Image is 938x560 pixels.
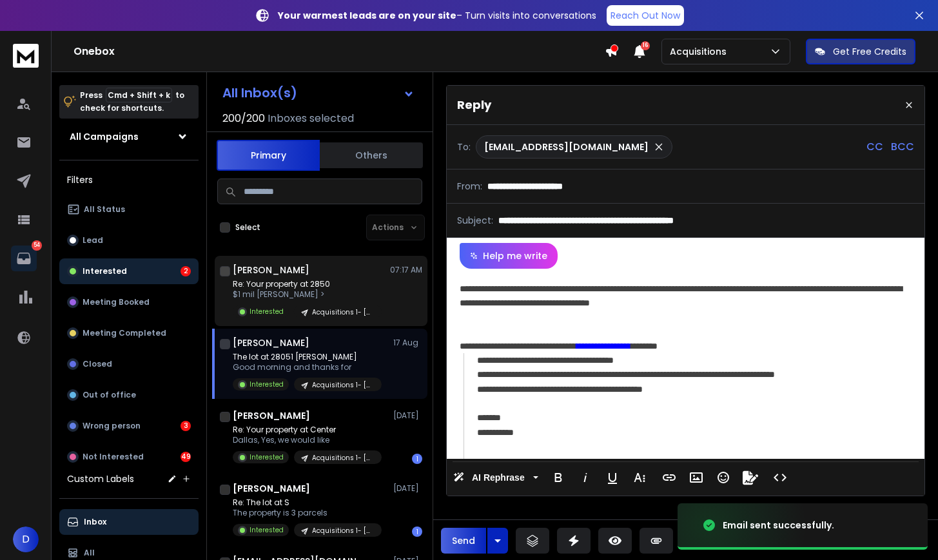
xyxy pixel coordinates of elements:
button: Others [320,141,423,169]
p: 54 [32,240,42,251]
span: 200 / 200 [222,111,265,126]
button: All Campaigns [59,124,199,150]
p: Interested [249,380,284,389]
p: From: [457,180,482,193]
p: To: [457,140,471,153]
p: Acquisitions [670,45,732,58]
div: Email sent successfully. [723,519,834,532]
button: Wrong person3 [59,413,199,439]
button: Insert Link (⌘K) [657,465,681,490]
p: Acquisitions 1- [US_STATE] [312,380,374,390]
button: Emoticons [711,465,736,490]
button: Code View [768,465,792,490]
h1: [PERSON_NAME] [233,409,310,422]
div: 1 [412,526,422,537]
button: Send [441,528,486,554]
button: Signature [738,465,763,490]
button: AI Rephrase [451,465,541,490]
h1: [PERSON_NAME] [233,336,309,349]
p: Reply [457,96,491,114]
button: Out of office [59,382,199,408]
div: 2 [181,266,191,276]
button: Closed [59,351,199,377]
p: BCC [891,139,914,155]
p: 07:17 AM [390,265,422,275]
button: Insert Image (⌘P) [684,465,708,490]
a: 54 [11,246,37,271]
p: CC [866,139,883,155]
p: Acquisitions 1- [US_STATE] [312,453,374,463]
button: Not Interested49 [59,444,199,470]
div: 3 [181,421,191,431]
p: [DATE] [393,483,422,494]
p: Reach Out Now [611,9,680,22]
button: Underline (⌘U) [600,465,625,490]
p: Out of office [83,390,136,400]
h3: Filters [59,171,199,189]
p: Interested [249,452,284,462]
p: Wrong person [83,421,141,431]
p: The lot at 28051 [PERSON_NAME] [233,352,382,362]
p: 17 Aug [393,338,422,348]
p: Re: The lot at S [233,497,382,508]
p: Good morning and thanks for [233,362,382,372]
button: Interested2 [59,258,199,284]
h1: [PERSON_NAME] [233,264,309,276]
button: Lead [59,227,199,253]
button: Get Free Credits [806,39,915,64]
h1: All Campaigns [70,130,139,143]
p: Inbox [84,517,106,527]
p: The property is 3 parcels [233,508,382,518]
span: 16 [641,41,650,50]
p: Closed [83,359,112,369]
p: Interested [249,525,284,535]
p: Re: Your property at 2850 [233,279,382,289]
button: D [13,526,39,552]
h3: Inboxes selected [268,111,354,126]
p: All Status [84,204,125,215]
p: Meeting Booked [83,297,150,307]
p: All [84,548,95,558]
button: All Status [59,197,199,222]
p: $1 mil [PERSON_NAME] > [233,289,382,300]
p: [EMAIL_ADDRESS][DOMAIN_NAME] [484,140,649,153]
p: Dallas, Yes, we would like [233,435,382,445]
h3: Custom Labels [67,472,134,485]
p: Subject: [457,214,493,227]
label: Select [235,222,260,233]
button: All Inbox(s) [212,80,425,106]
button: Italic (⌘I) [573,465,598,490]
button: Help me write [460,243,558,269]
div: 1 [412,454,422,464]
p: Lead [83,235,103,246]
a: Reach Out Now [607,5,684,26]
h1: [PERSON_NAME] [233,482,310,495]
p: Acquisitions 1- [US_STATE] [312,526,374,536]
button: Primary [217,140,320,171]
button: Meeting Completed [59,320,199,346]
p: Re: Your property at Center [233,425,382,435]
div: 49 [181,452,191,462]
p: Interested [249,307,284,316]
h1: All Inbox(s) [222,86,297,99]
img: logo [13,44,39,68]
button: Inbox [59,509,199,535]
p: Meeting Completed [83,328,166,338]
p: [DATE] [393,410,422,421]
span: AI Rephrase [469,472,527,483]
button: Meeting Booked [59,289,199,315]
p: Interested [83,266,127,276]
strong: Your warmest leads are on your site [278,9,456,22]
button: More Text [627,465,652,490]
h1: Onebox [73,44,605,59]
p: Get Free Credits [833,45,906,58]
span: Cmd + Shift + k [106,88,172,102]
p: Acquisitions 1- [US_STATE] [312,307,374,317]
p: Not Interested [83,452,144,462]
button: Bold (⌘B) [546,465,571,490]
p: Press to check for shortcuts. [80,89,184,115]
p: – Turn visits into conversations [278,9,596,22]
